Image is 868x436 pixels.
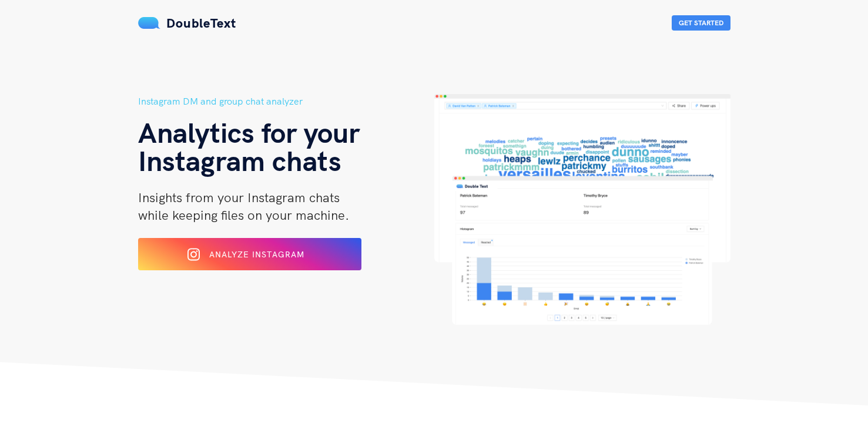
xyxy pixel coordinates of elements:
[166,15,236,31] span: DoubleText
[138,253,361,264] a: Analyze Instagram
[138,17,160,29] img: mS3x8y1f88AAAAABJRU5ErkJggg==
[138,94,434,109] h5: Instagram DM and group chat analyzer
[138,143,341,178] span: Instagram chats
[138,15,236,31] a: DoubleText
[138,238,361,270] button: Analyze Instagram
[434,94,730,325] img: hero
[209,249,304,260] span: Analyze Instagram
[138,189,340,206] span: Insights from your Instagram chats
[672,15,730,31] button: Get Started
[138,207,349,223] span: while keeping files on your machine.
[138,115,360,150] span: Analytics for your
